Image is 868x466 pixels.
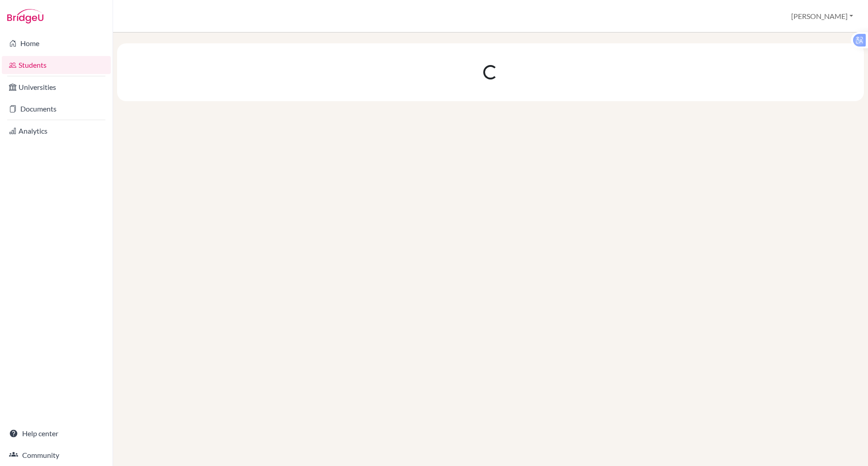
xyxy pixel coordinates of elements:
button: [PERSON_NAME] [787,8,857,25]
a: Documents [2,100,111,118]
a: Home [2,34,111,52]
a: Community [2,446,111,464]
a: Universities [2,78,111,96]
a: Analytics [2,122,111,140]
a: Help center [2,424,111,443]
a: Students [2,56,111,74]
img: Bridge-U [7,9,43,23]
